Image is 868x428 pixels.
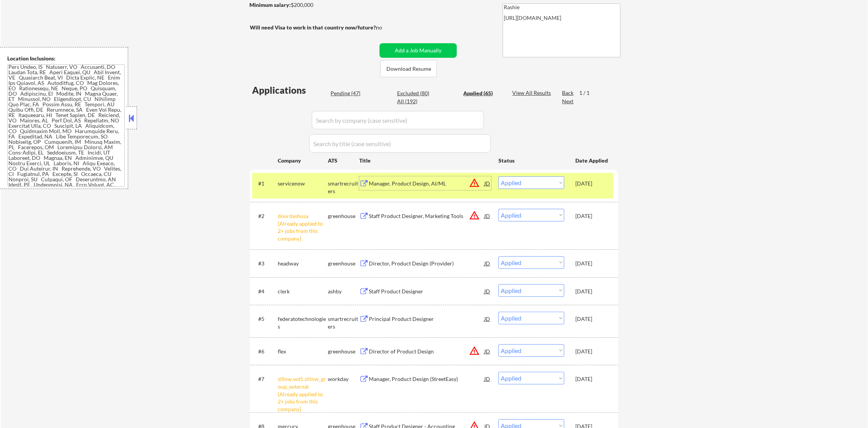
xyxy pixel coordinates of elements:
div: greenhouse [328,348,359,355]
div: JD [484,344,491,358]
div: [DATE] [575,375,609,383]
div: headway [278,260,328,267]
strong: Minimum salary: [249,2,291,8]
div: Excluded (80) [397,90,435,97]
div: All (192) [397,98,435,105]
div: Staff Product Designer [369,288,484,295]
div: Director, Product Design (Provider) [369,260,484,267]
div: [DATE] [575,288,609,295]
div: [DATE] [575,212,609,220]
button: warning_amber [469,345,480,356]
div: 1 / 1 [579,89,597,97]
div: #7 [258,375,272,383]
div: doordashusa [Already applied to 2+ jobs from this company] [278,212,328,242]
div: #2 [258,212,272,220]
div: [DATE] [575,180,609,187]
div: JD [484,284,491,298]
strong: Will need Visa to work in that country now/future?: [250,24,377,31]
div: #6 [258,348,272,355]
div: #5 [258,315,272,323]
div: Title [359,157,491,164]
div: flex [278,348,328,355]
div: smartrecruiters [328,315,359,330]
div: JD [484,312,491,325]
input: Search by title (case sensitive) [309,134,491,153]
div: JD [484,372,491,386]
button: Add a Job Manually [379,43,457,58]
div: View All Results [512,89,553,97]
button: Download Resume [380,60,437,77]
div: Date Applied [575,157,609,164]
div: #3 [258,260,272,267]
div: Next [562,98,574,105]
div: Applications [252,86,328,95]
div: Staff Product Designer, Marketing Tools [369,212,484,220]
div: Manager, Product Design, AI/ML [369,180,484,187]
div: Status [498,153,564,167]
div: Pending (47) [331,90,369,97]
div: #1 [258,180,272,187]
div: Back [562,89,574,97]
div: Company [278,157,328,164]
div: $200,000 [249,1,377,9]
div: JD [484,209,491,223]
div: [DATE] [575,315,609,323]
div: Director of Product Design [369,348,484,355]
div: ATS [328,157,359,164]
div: Applied (65) [463,90,502,97]
div: [DATE] [575,348,609,355]
button: warning_amber [469,210,480,221]
div: JD [484,256,491,270]
div: greenhouse [328,260,359,267]
div: Location Inclusions: [7,55,125,62]
div: federatotechnologies [278,315,328,330]
div: workday [328,375,359,383]
div: no [376,24,398,31]
div: [DATE] [575,260,609,267]
div: zillow.wd5.zillow_group_external [Already applied to 2+ jobs from this company] [278,375,328,413]
div: greenhouse [328,212,359,220]
div: JD [484,176,491,190]
div: #4 [258,288,272,295]
button: warning_amber [469,177,480,188]
div: smartrecruiters [328,180,359,195]
div: clerk [278,288,328,295]
div: Manager, Product Design (StreetEasy) [369,375,484,383]
div: servicenow [278,180,328,187]
div: Principal Product Designer [369,315,484,323]
input: Search by company (case sensitive) [312,111,484,129]
div: ashby [328,288,359,295]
